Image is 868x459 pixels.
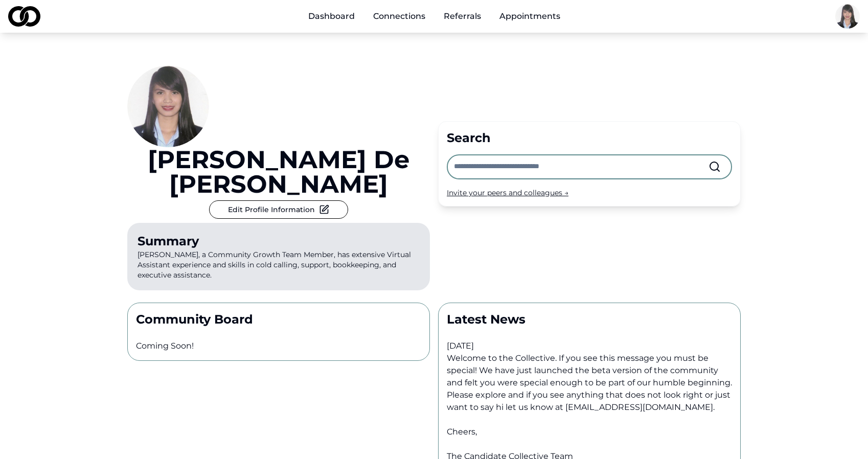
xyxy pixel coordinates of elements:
a: Connections [365,6,433,27]
nav: Main [300,6,568,27]
img: 51457996-7adf-4995-be40-a9f8ac946256-Picture1-profile_picture.jpg [835,4,860,29]
p: Community Board [136,311,421,328]
a: Appointments [491,6,568,27]
div: Invite your peers and colleagues → [447,188,732,198]
p: Latest News [447,311,732,328]
button: Edit Profile Information [209,200,348,219]
a: Referrals [436,6,489,27]
p: [PERSON_NAME], a Community Growth Team Member, has extensive Virtual Assistant experience and ski... [127,223,430,290]
div: Summary [138,233,420,249]
img: 51457996-7adf-4995-be40-a9f8ac946256-Picture1-profile_picture.jpg [127,65,209,147]
a: [PERSON_NAME] de [PERSON_NAME] [127,147,430,196]
img: logo [8,6,40,27]
p: Coming Soon! [136,340,421,352]
a: Dashboard [300,6,363,27]
div: Search [447,130,732,146]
